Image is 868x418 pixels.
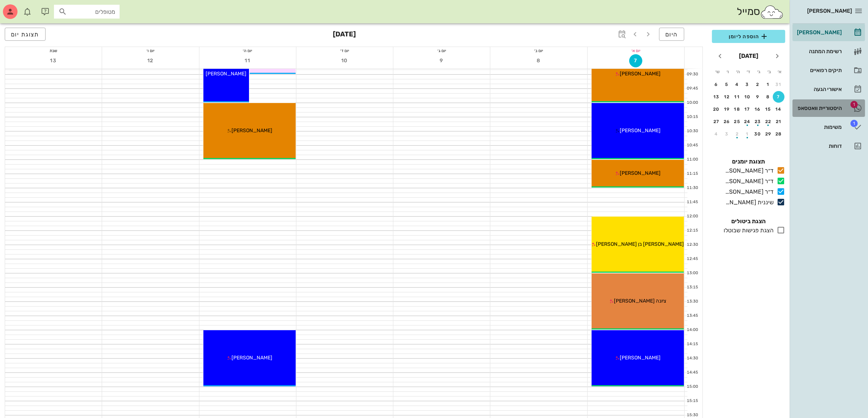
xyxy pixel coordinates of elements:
[713,66,722,78] th: ש׳
[711,103,722,115] button: 20
[241,54,254,67] button: 11
[731,131,743,137] div: 2
[722,188,774,196] div: ד״ר [PERSON_NAME]
[744,66,753,78] th: ד׳
[333,28,356,42] h3: [DATE]
[620,127,661,134] span: [PERSON_NAME]
[793,43,865,60] a: רשימת המתנה
[760,5,784,19] img: SmileCloud logo
[742,82,754,87] div: 3
[721,94,733,99] div: 12
[685,86,700,92] div: 09:45
[731,103,743,115] button: 18
[731,79,743,90] button: 4
[795,29,842,35] div: [PERSON_NAME]
[721,107,733,112] div: 19
[532,54,545,67] button: 8
[775,66,785,78] th: א׳
[733,66,743,78] th: ה׳
[711,79,722,90] button: 6
[773,103,785,115] button: 14
[711,119,722,124] div: 27
[614,298,666,304] span: ציונה [PERSON_NAME]
[685,185,700,191] div: 11:30
[721,131,733,137] div: 3
[722,177,774,186] div: ד״ר [PERSON_NAME]
[795,86,842,92] div: אישורי הגעה
[102,47,199,54] div: יום ו׳
[630,58,642,64] span: 7
[596,241,684,247] span: [PERSON_NAME] בן [PERSON_NAME]
[742,94,754,99] div: 10
[588,47,684,54] div: יום א׳
[685,341,700,347] div: 14:15
[713,50,727,63] button: חודש הבא
[685,355,700,362] div: 14:30
[752,131,764,137] div: 30
[763,131,774,137] div: 29
[793,137,865,155] a: דוחות
[685,142,700,149] div: 10:45
[752,116,764,127] button: 23
[393,47,490,54] div: יום ג׳
[793,62,865,79] a: תיקים רפואיים
[793,99,865,117] a: תגהיסטוריית וואטסאפ
[685,213,700,220] div: 12:00
[721,226,774,235] div: הצגת פגישות שבוטלו
[851,101,858,108] span: תג
[712,217,785,226] h4: הצגת ביטולים
[721,119,733,124] div: 26
[711,94,722,99] div: 13
[711,82,722,87] div: 6
[752,103,764,115] button: 16
[731,128,743,140] button: 2
[731,91,743,103] button: 11
[742,107,754,112] div: 17
[712,157,785,166] h4: תצוגת יומנים
[773,82,785,87] div: 31
[718,32,779,41] span: הוספה ליומן
[773,131,785,137] div: 28
[731,82,743,87] div: 4
[795,105,842,111] div: היסטוריית וואטסאפ
[742,128,754,140] button: 1
[296,47,393,54] div: יום ד׳
[685,157,700,163] div: 11:00
[144,58,157,64] span: 12
[742,91,754,103] button: 10
[742,119,754,124] div: 24
[620,355,661,361] span: [PERSON_NAME]
[752,79,764,90] button: 2
[721,79,733,90] button: 5
[773,94,785,99] div: 7
[752,128,764,140] button: 30
[771,50,784,63] button: חודש שעבר
[199,47,296,54] div: יום ה׳
[773,116,785,127] button: 21
[711,131,722,137] div: 4
[629,54,642,67] button: 7
[685,370,700,376] div: 14:45
[763,119,774,124] div: 22
[752,94,764,99] div: 9
[793,24,865,41] a: [PERSON_NAME]
[731,107,743,112] div: 18
[711,116,722,127] button: 27
[763,107,774,112] div: 15
[490,47,587,54] div: יום ב׳
[763,82,774,87] div: 1
[685,384,700,390] div: 15:00
[11,31,39,38] span: תצוגת יום
[754,66,764,78] th: ג׳
[763,103,774,115] button: 15
[752,107,764,112] div: 16
[231,355,272,361] span: [PERSON_NAME]
[620,71,661,77] span: [PERSON_NAME]
[742,103,754,115] button: 17
[685,327,700,333] div: 14:00
[231,127,272,134] span: [PERSON_NAME]
[807,8,852,14] span: [PERSON_NAME]
[435,58,448,64] span: 9
[144,54,157,67] button: 12
[795,124,842,130] div: משימות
